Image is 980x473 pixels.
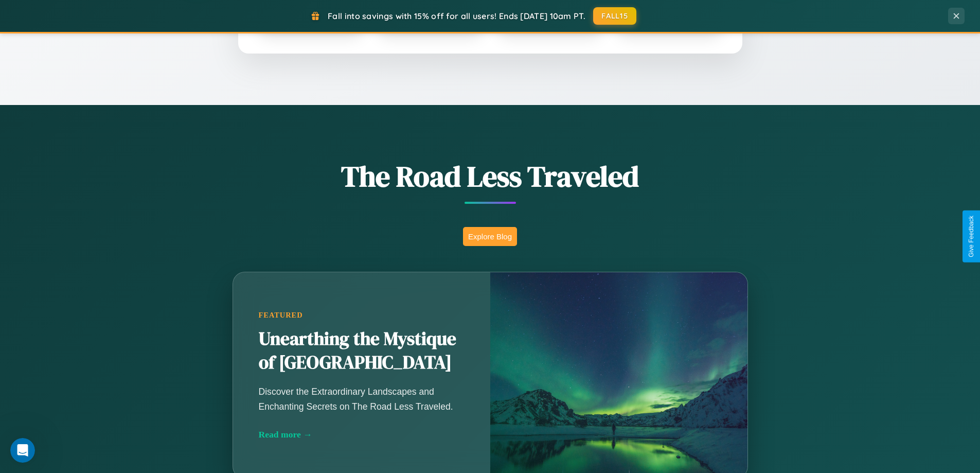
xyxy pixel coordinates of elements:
div: Give Feedback [968,216,975,257]
button: FALL15 [593,7,636,25]
button: Explore Blog [463,227,517,246]
h2: Unearthing the Mystique of [GEOGRAPHIC_DATA] [259,327,465,375]
div: Featured [259,311,465,320]
span: Fall into savings with 15% off for all users! Ends [DATE] 10am PT. [328,11,585,21]
h1: The Road Less Traveled [182,156,799,196]
iframe: Intercom live chat [10,438,35,463]
div: Read more → [259,429,465,440]
p: Discover the Extraordinary Landscapes and Enchanting Secrets on The Road Less Traveled. [259,384,465,413]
